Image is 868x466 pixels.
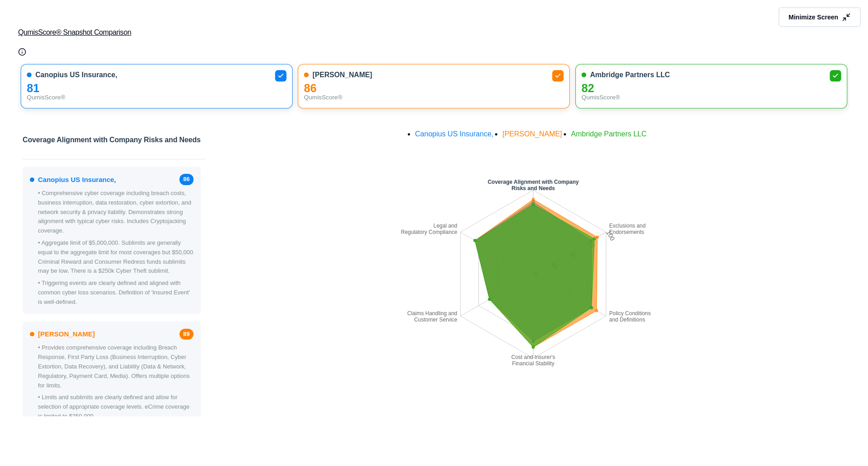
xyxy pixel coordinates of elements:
div: QumisScore® [581,93,841,103]
tspan: Claims Handling and [407,310,457,317]
button: Minimize Screen [778,7,861,27]
tspan: Risks and Needs [511,186,555,192]
span: 89 [179,329,193,340]
tspan: 100 [605,229,617,242]
div: 81 [27,84,287,93]
span: Minimize Screen [788,13,838,22]
tspan: Exclusions and [609,223,646,229]
p: • Comprehensive cyber coverage including breach costs, business interruption, data restoration, c... [38,189,193,236]
span: Canopius US Insurance, [38,174,116,185]
tspan: Policy Conditions [609,310,651,317]
tspan: and Definitions [609,317,645,323]
p: • Limits and sublimits are clearly defined and allow for selection of appropriate coverage levels... [38,393,193,421]
div: QumisScore® [27,93,287,103]
button: Qumis Score Info [18,48,26,56]
tspan: Regulatory Compliance [401,229,457,236]
p: • Triggering events are clearly defined and aligned with common cyber loss scenarios. Definition ... [38,279,193,307]
tspan: Coverage Alignment with Company [487,179,579,185]
tspan: Legal and [433,223,457,229]
span: Ambridge Partners LLC [571,130,646,138]
button: QumisScore® Snapshot Comparison [18,18,850,47]
span: Canopius US Insurance, [35,70,117,80]
h2: Coverage Alignment with Company Risks and Needs [23,132,201,154]
p: • Aggregate limit of $5,000,000. Sublimits are generally equal to the aggregate limit for most co... [38,238,193,276]
span: Canopius US Insurance, [415,130,493,138]
tspan: Cost and Insurer's [511,354,555,360]
span: Ambridge Partners LLC [590,70,670,80]
span: [PERSON_NAME] [313,70,373,80]
tspan: Endorsements [609,229,644,236]
div: QumisScore® [304,93,564,103]
p: • Provides comprehensive coverage including Breach Response, First Party Loss (Business Interrupt... [38,343,193,390]
tspan: Customer Service [414,317,458,323]
tspan: Financial Stability [512,361,554,367]
div: 86 [304,84,564,93]
span: [PERSON_NAME] [38,329,95,340]
span: [PERSON_NAME] [502,130,562,138]
div: 82 [581,84,841,93]
span: 86 [179,174,193,185]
